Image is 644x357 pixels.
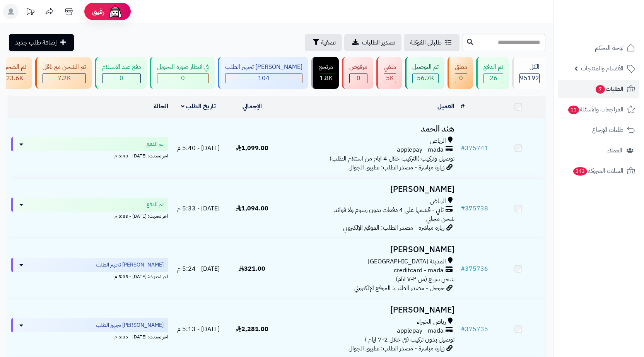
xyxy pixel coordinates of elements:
[461,143,488,153] a: #375741
[461,204,465,213] span: #
[319,63,333,72] div: مرتجع
[461,325,488,334] a: #375735
[455,74,467,83] div: 0
[461,264,465,273] span: #
[520,73,539,83] span: 95192
[282,185,454,194] h3: [PERSON_NAME]
[455,63,467,72] div: معلق
[43,63,86,72] div: تم الشحن مع ناقل
[350,74,367,83] div: 0
[511,57,547,89] a: الكل95192
[43,74,85,83] div: 7223
[258,73,270,83] span: 104
[181,102,216,111] a: تاريخ الطلب
[236,325,268,334] span: 2,281.00
[595,43,624,53] span: لوحة التحكم
[15,38,57,47] span: إضافة طلب جديد
[397,326,444,335] span: applepay - mada
[11,151,168,159] div: اخر تحديث: [DATE] - 5:40 م
[96,321,164,329] span: [PERSON_NAME] تجهيز الطلب
[437,102,454,111] a: العميل
[20,4,40,21] a: تحديثات المنصة
[225,63,302,72] div: [PERSON_NAME] تجهيز الطلب
[11,272,168,280] div: اخر تحديث: [DATE] - 5:35 م
[396,275,454,284] span: شحن سريع (من ٢-٧ ايام)
[558,141,639,160] a: العملاء
[92,7,104,16] span: رفيق
[461,204,488,213] a: #375738
[177,204,220,213] span: [DATE] - 5:33 م
[330,154,454,163] span: توصيل وتركيب (التركيب خلال 4 ايام من استلام الطلب)
[475,57,511,89] a: تم الدفع 26
[148,57,216,89] a: في انتظار صورة التحويل 0
[461,143,465,153] span: #
[3,63,26,72] div: تم الشحن
[461,264,488,273] a: #375736
[305,34,342,51] button: تصفية
[430,197,446,206] span: الرياض
[236,204,268,213] span: 1,094.00
[334,206,444,215] span: تابي - قسّمها على 4 دفعات بدون رسوم ولا فوائد
[319,73,333,83] span: 1.8K
[490,73,497,83] span: 26
[177,325,220,334] span: [DATE] - 5:13 م
[239,264,265,273] span: 321.00
[365,335,454,344] span: توصيل بدون تركيب (في خلال 2-7 ايام )
[592,125,624,135] span: طلبات الإرجاع
[483,63,503,72] div: تم الدفع
[177,143,220,153] span: [DATE] - 5:40 م
[397,145,444,154] span: applepay - mada
[344,34,401,51] a: تصدير الطلبات
[413,74,438,83] div: 56699
[461,325,465,334] span: #
[404,34,460,51] a: طلباتي المُوكلة
[572,166,624,176] span: السلات المتروكة
[430,137,446,145] span: الرياض
[394,266,444,275] span: creditcard - mada
[581,63,624,74] span: الأقسام والمنتجات
[417,73,434,83] span: 56.7K
[93,57,148,89] a: دفع عند الاستلام 0
[282,306,454,314] h3: [PERSON_NAME]
[410,38,442,47] span: طلباتي المُوكلة
[567,104,624,115] span: المراجعات والأسئلة
[519,63,540,72] div: الكل
[282,245,454,254] h3: [PERSON_NAME]
[568,106,579,114] span: 11
[216,57,310,89] a: [PERSON_NAME] تجهيز الطلب 104
[9,34,74,51] a: إضافة طلب جديد
[368,257,446,266] span: المدينة [GEOGRAPHIC_DATA]
[607,145,622,156] span: العملاء
[102,74,140,83] div: 0
[558,100,639,119] a: المراجعات والأسئلة11
[558,162,639,180] a: السلات المتروكة343
[236,143,268,153] span: 1,099.00
[147,201,164,208] span: تم الدفع
[6,73,23,83] span: 23.6K
[147,140,164,148] span: تم الدفع
[243,102,262,111] a: الإجمالي
[177,264,220,273] span: [DATE] - 5:24 م
[108,4,123,19] img: ai-face.png
[340,57,375,89] a: مرفوض 0
[412,63,439,72] div: تم التوصيل
[558,39,639,57] a: لوحة التحكم
[558,121,639,139] a: طلبات الإرجاع
[348,344,444,353] span: زيارة مباشرة - مصدر الطلب: تطبيق الجوال
[403,57,446,89] a: تم التوصيل 56.7K
[96,261,164,269] span: [PERSON_NAME] تجهيز الطلب
[384,74,396,83] div: 4977
[58,73,71,83] span: 7.2K
[225,74,302,83] div: 104
[573,167,588,176] span: 343
[596,85,605,94] span: 7
[461,102,465,111] a: #
[11,212,168,220] div: اخر تحديث: [DATE] - 5:33 م
[426,214,454,224] span: شحن مجاني
[321,38,336,47] span: تصفية
[157,74,208,83] div: 0
[154,102,168,111] a: الحالة
[595,84,624,94] span: الطلبات
[120,73,123,83] span: 0
[386,73,394,83] span: 5K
